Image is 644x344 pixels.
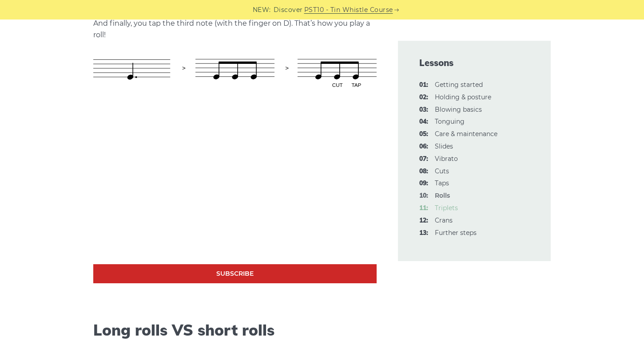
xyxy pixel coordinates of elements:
[93,264,377,283] a: Subscribe
[435,81,483,89] a: 01:Getting started
[435,93,491,101] a: 02:Holding & posture
[419,105,428,115] span: 03:
[253,5,271,15] span: NEW:
[419,117,428,127] span: 04:
[435,155,458,163] a: 07:Vibrato
[435,179,449,187] a: 09:Taps
[419,57,529,69] span: Lessons
[435,142,453,150] a: 06:Slides
[93,105,377,264] iframe: Tin Whistle Ornamentation - Rolls Technique [Tutorial + Exercises]
[435,192,450,199] strong: Rolls
[435,130,497,138] a: 05:Care & maintenance
[419,154,428,164] span: 07:
[304,5,393,15] a: PST10 - Tin Whistle Course
[274,5,303,15] span: Discover
[419,178,428,189] span: 09:
[419,203,428,214] span: 11:
[419,129,428,140] span: 05:
[419,228,428,238] span: 13:
[435,117,465,125] a: 04:Tonguing
[435,106,482,113] a: 03:Blowing basics
[419,166,428,177] span: 08:
[419,141,428,152] span: 06:
[435,229,477,237] a: 13:Further steps
[419,92,428,103] span: 02:
[435,204,458,212] a: 11:Triplets
[93,321,377,340] h2: Long rolls VS short rolls
[419,80,428,90] span: 01:
[419,191,428,201] span: 10:
[419,215,428,226] span: 12:
[435,216,453,224] a: 12:Crans
[435,167,449,175] a: 08:Cuts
